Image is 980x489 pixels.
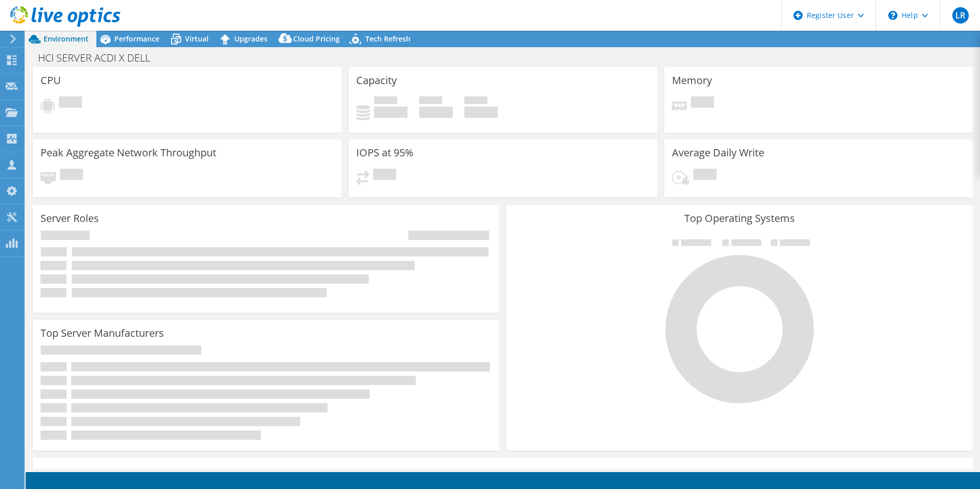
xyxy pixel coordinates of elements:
[114,34,159,44] span: Performance
[44,34,89,44] span: Environment
[33,52,166,64] h1: HCI SERVER ACDI X DELL
[464,96,487,107] span: Total
[419,107,453,118] h4: 0 GiB
[356,147,414,158] h3: IOPS at 95%
[60,169,83,182] span: Pending
[374,107,407,118] h4: 0 GiB
[693,169,717,182] span: Pending
[293,34,340,44] span: Cloud Pricing
[40,147,216,158] h3: Peak Aggregate Network Throughput
[374,96,397,107] span: Used
[514,213,965,224] h3: Top Operating Systems
[672,75,712,86] h3: Memory
[40,328,164,339] h3: Top Server Manufacturers
[365,34,411,44] span: Tech Refresh
[419,96,442,107] span: Free
[234,34,268,44] span: Upgrades
[59,96,82,110] span: Pending
[40,75,61,86] h3: CPU
[185,34,209,44] span: Virtual
[888,11,897,20] svg: \n
[672,147,764,158] h3: Average Daily Write
[691,96,714,110] span: Pending
[373,169,396,182] span: Pending
[40,213,99,224] h3: Server Roles
[464,107,498,118] h4: 0 GiB
[356,75,397,86] h3: Capacity
[952,7,969,24] span: LR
